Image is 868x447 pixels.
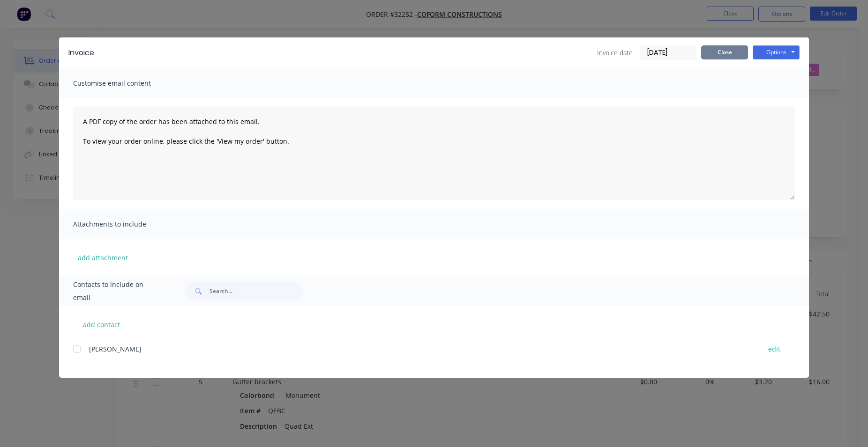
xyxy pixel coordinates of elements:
[210,282,302,300] input: Search...
[73,107,795,200] textarea: A PDF copy of the order has been attached to this email. To view your order online, please click ...
[73,317,129,331] button: add contact
[73,278,162,304] span: Contacts to include on email
[73,77,176,90] span: Customise email content
[73,250,133,264] button: add attachment
[763,343,786,355] button: edit
[68,47,94,59] div: Invoice
[753,45,800,59] button: Options
[597,48,633,58] span: Invoice date
[701,45,748,59] button: Close
[89,344,142,353] span: [PERSON_NAME]
[73,218,176,231] span: Attachments to include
